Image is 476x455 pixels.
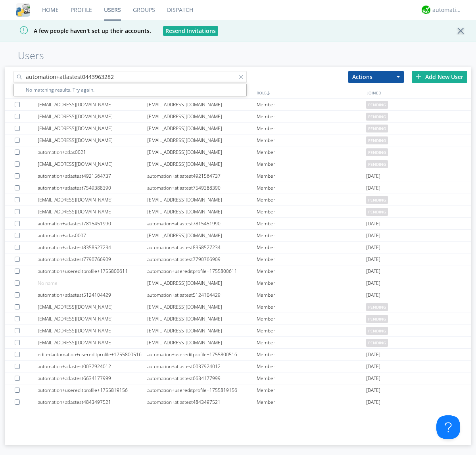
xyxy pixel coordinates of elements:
span: [DATE] [366,218,380,230]
span: No name [38,280,58,286]
a: automation+atlastest5124104429automation+atlastest5124104429Member[DATE] [5,289,471,301]
div: Member [257,384,366,396]
div: [EMAIL_ADDRESS][DOMAIN_NAME] [147,206,257,217]
div: Add New User [412,71,467,83]
div: Member [257,218,366,229]
img: cddb5a64eb264b2086981ab96f4c1ba7 [16,3,30,17]
a: automation+usereditprofile+1755819156automation+usereditprofile+1755819156Member[DATE] [5,384,471,396]
div: automation+atlas0021 [38,146,147,158]
div: [EMAIL_ADDRESS][DOMAIN_NAME] [38,206,147,217]
a: [EMAIL_ADDRESS][DOMAIN_NAME][EMAIL_ADDRESS][DOMAIN_NAME]Memberpending [5,158,471,170]
div: automation+atlastest0037924012 [147,361,257,372]
div: automation+usereditprofile+1755819156 [147,384,257,396]
a: automation+atlastest0037924012automation+atlastest0037924012Member[DATE] [5,361,471,372]
span: pending [366,160,388,168]
div: [EMAIL_ADDRESS][DOMAIN_NAME] [147,158,257,170]
div: automation+atlastest4921564737 [38,170,147,182]
div: automation+atlastest4921564737 [147,170,257,182]
span: pending [366,136,388,144]
div: Member [257,194,366,205]
a: No name[EMAIL_ADDRESS][DOMAIN_NAME]Member[DATE] [5,277,471,289]
div: Member [257,337,366,348]
a: automation+atlas0021[EMAIL_ADDRESS][DOMAIN_NAME]Memberpending [5,146,471,158]
div: automation+atlastest5124104429 [38,289,147,301]
div: [EMAIL_ADDRESS][DOMAIN_NAME] [147,99,257,110]
span: [DATE] [366,289,380,301]
div: [EMAIL_ADDRESS][DOMAIN_NAME] [38,134,147,146]
a: [EMAIL_ADDRESS][DOMAIN_NAME][EMAIL_ADDRESS][DOMAIN_NAME]Memberpending [5,301,471,313]
a: automation+atlas0007[EMAIL_ADDRESS][DOMAIN_NAME]Member[DATE] [5,230,471,242]
span: [DATE] [366,396,380,408]
a: editedautomation+usereditprofile+1755800516automation+usereditprofile+1755800516Member[DATE] [5,349,471,361]
div: Member [257,99,366,110]
button: Resend Invitations [163,26,218,36]
div: Member [257,301,366,313]
div: [EMAIL_ADDRESS][DOMAIN_NAME] [38,194,147,205]
div: Member [257,146,366,158]
span: pending [366,327,388,335]
div: automation+usereditprofile+1755800611 [38,265,147,277]
div: Member [257,242,366,253]
div: Member [257,182,366,194]
span: [DATE] [366,253,380,265]
div: [EMAIL_ADDRESS][DOMAIN_NAME] [147,230,257,241]
span: [DATE] [366,265,380,277]
a: automation+atlastest4921564737automation+atlastest4921564737Member[DATE] [5,170,471,182]
div: [EMAIL_ADDRESS][DOMAIN_NAME] [147,194,257,205]
span: pending [366,113,388,121]
div: automation+atlastest4843497521 [38,396,147,408]
div: Member [257,313,366,324]
div: automation+usereditprofile+1755800611 [147,265,257,277]
div: Member [257,123,366,134]
div: [EMAIL_ADDRESS][DOMAIN_NAME] [38,99,147,110]
div: automation+atlastest7815451990 [38,218,147,229]
div: [EMAIL_ADDRESS][DOMAIN_NAME] [38,111,147,122]
a: automation+atlastest7549388390automation+atlastest7549388390Member[DATE] [5,182,471,194]
span: [DATE] [366,349,380,361]
div: automation+atlastest8358527234 [38,242,147,253]
a: automation+usereditprofile+1755800611automation+usereditprofile+1755800611Member[DATE] [5,265,471,277]
span: pending [366,101,388,109]
div: Member [257,111,366,122]
div: [EMAIL_ADDRESS][DOMAIN_NAME] [38,158,147,170]
div: Member [257,265,366,277]
a: [EMAIL_ADDRESS][DOMAIN_NAME][EMAIL_ADDRESS][DOMAIN_NAME]Memberpending [5,123,471,134]
div: [EMAIL_ADDRESS][DOMAIN_NAME] [38,337,147,348]
a: [EMAIL_ADDRESS][DOMAIN_NAME][EMAIL_ADDRESS][DOMAIN_NAME]Memberpending [5,134,471,146]
div: automation+atlastest5124104429 [147,289,257,301]
div: automation+atlastest0037924012 [38,361,147,372]
div: automation+atlastest8358527234 [147,242,257,253]
span: [DATE] [366,230,380,242]
div: [EMAIL_ADDRESS][DOMAIN_NAME] [147,313,257,324]
a: automation+atlastest7790766909automation+atlastest7790766909Member[DATE] [5,253,471,265]
div: Member [257,134,366,146]
a: automation+atlastest6634177999automation+atlastest6634177999Member[DATE] [5,372,471,384]
div: Member [257,206,366,217]
input: Search users [13,71,247,83]
div: Member [257,325,366,336]
span: [DATE] [366,242,380,253]
div: editedautomation+usereditprofile+1755800516 [38,349,147,360]
span: pending [366,196,388,204]
div: automation+atlastest7549388390 [38,182,147,194]
div: Member [257,361,366,372]
span: pending [366,125,388,132]
div: [EMAIL_ADDRESS][DOMAIN_NAME] [38,301,147,313]
a: [EMAIL_ADDRESS][DOMAIN_NAME][EMAIL_ADDRESS][DOMAIN_NAME]Memberpending [5,194,471,206]
div: automation+atlas0007 [38,230,147,241]
div: Member [257,253,366,265]
span: [DATE] [366,182,380,194]
img: plus.svg [416,74,421,79]
span: No matching results. Try again. [26,86,244,95]
div: [EMAIL_ADDRESS][DOMAIN_NAME] [38,313,147,324]
img: d2d01cd9b4174d08988066c6d424eccd [422,6,430,14]
div: [EMAIL_ADDRESS][DOMAIN_NAME] [147,325,257,336]
div: [EMAIL_ADDRESS][DOMAIN_NAME] [147,301,257,313]
div: ROLE [255,87,365,98]
div: automation+atlastest7815451990 [147,218,257,229]
div: automation+atlastest7790766909 [147,253,257,265]
div: [EMAIL_ADDRESS][DOMAIN_NAME] [147,337,257,348]
div: Member [257,372,366,384]
div: Member [257,158,366,170]
span: pending [366,303,388,311]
